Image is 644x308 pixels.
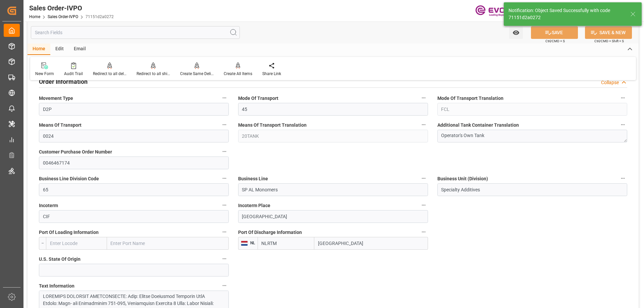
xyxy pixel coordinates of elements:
button: Additional Tank Container Translation [619,120,627,129]
span: Means Of Transport [39,122,82,129]
button: Mode Of Transport [419,94,428,102]
button: Means Of Transport Translation [419,120,428,129]
span: U.S. State Of Origin [39,256,80,263]
button: SAVE & NEW [585,26,632,39]
span: NL [248,241,255,245]
h2: Order Information [39,77,88,86]
div: Create All Items [224,71,252,77]
button: Port Of Discharge Information [419,228,428,236]
button: Business Unit (Division) [619,174,627,183]
button: U.S. State Of Origin [220,254,229,263]
img: country [241,241,248,246]
div: Create Same Delivery Date [180,71,214,77]
div: Notification: Object Saved Successfully with code 71151d2a0272 [508,7,624,21]
input: Enter Locode [258,237,314,250]
span: Incoterm [39,202,58,209]
button: open menu [509,26,523,39]
span: Mode Of Transport Translation [437,95,503,102]
button: SAVE [531,26,578,39]
input: Enter Port Name [314,237,428,250]
input: Enter Locode [46,237,107,250]
span: Business Line Division Code [39,175,99,182]
div: Audit Trail [64,71,83,77]
span: Ctrl/CMD + S [545,39,565,44]
button: Business Line [419,174,428,183]
a: Home [29,14,40,19]
div: Sales Order-IVPO [29,3,114,13]
input: Enter Port Name [107,237,229,250]
button: Text Information [220,281,229,290]
button: Port Of Loading Information [220,228,229,236]
div: Collapse [601,79,619,86]
img: Evonik-brand-mark-Deep-Purple-RGB.jpeg_1700498283.jpeg [475,5,519,17]
div: Email [69,44,91,55]
div: New Form [35,71,54,77]
input: Search Fields [31,26,240,39]
span: Means Of Transport Translation [238,122,307,129]
button: Mode Of Transport Translation [619,94,627,102]
div: Edit [50,44,69,55]
button: Business Line Division Code [220,174,229,183]
span: Text Information [39,283,74,290]
div: Share Link [262,71,281,77]
span: Port Of Discharge Information [238,229,302,236]
button: Movement Type [220,94,229,102]
div: -- [39,237,46,250]
textarea: Operator's Own Tank [437,130,627,142]
span: Business Line [238,175,268,182]
div: Redirect to all shipments [137,71,170,77]
span: Ctrl/CMD + Shift + S [594,39,624,44]
span: Additional Tank Container Translation [437,122,519,129]
button: Incoterm Place [419,201,428,209]
div: Redirect to all deliveries [93,71,126,77]
button: Customer Purchase Order Number [220,147,229,156]
div: Home [28,44,50,55]
span: Port Of Loading Information [39,229,99,236]
span: Customer Purchase Order Number [39,148,112,156]
span: Business Unit (Division) [437,175,488,182]
button: Means Of Transport [220,120,229,129]
span: Movement Type [39,95,73,102]
button: Incoterm [220,201,229,209]
a: Sales Order-IVPO [48,14,78,19]
span: Incoterm Place [238,202,270,209]
span: Mode Of Transport [238,95,278,102]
